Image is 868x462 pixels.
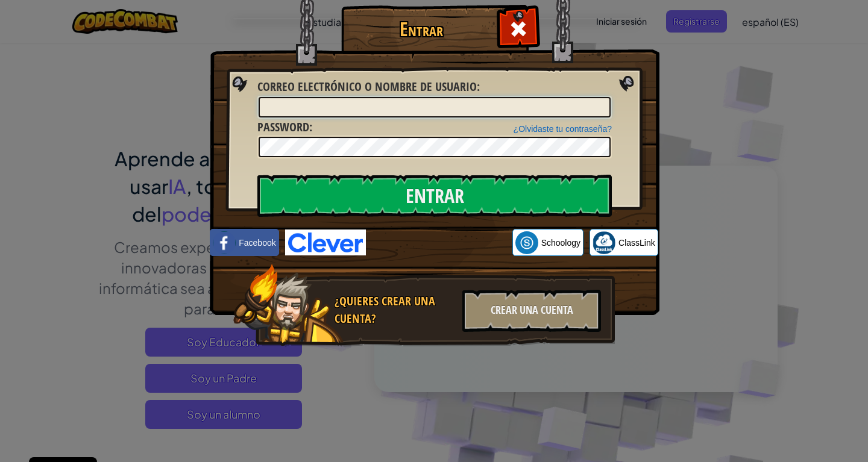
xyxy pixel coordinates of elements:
[285,229,366,255] img: clever-logo-blue.png
[593,231,615,254] img: classlink-logo-small.png
[514,124,612,134] a: ¿Olvidaste tu contraseña?
[462,290,601,332] div: Crear una cuenta
[372,229,506,256] div: Iniciar sesión con Google. Se abre en una nueva pestaña.
[239,237,275,249] span: Facebook
[335,293,455,327] div: ¿Quieres crear una cuenta?
[515,231,538,254] img: schoology.png
[257,119,312,136] label: :
[213,231,236,254] img: facebook_small.png
[257,175,612,217] input: Entrar
[257,119,309,135] span: Password
[257,78,480,96] label: :
[344,19,498,40] h1: Entrar
[366,229,512,256] iframe: Botón Iniciar sesión con Google
[541,237,580,249] span: Schoology
[618,237,655,249] span: ClassLink
[257,78,477,95] span: Correo electrónico o nombre de usuario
